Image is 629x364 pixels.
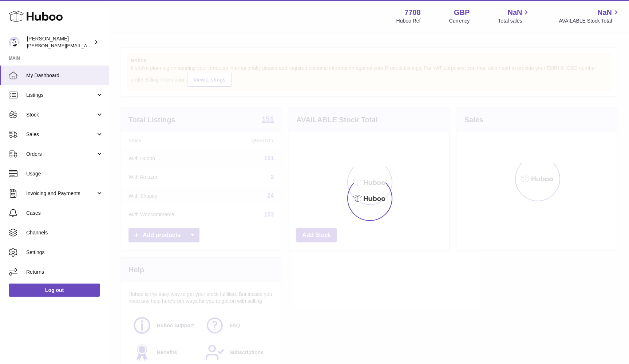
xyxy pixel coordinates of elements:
span: Sales [26,131,96,138]
span: Settings [26,249,103,256]
span: Total sales [498,17,530,24]
span: Orders [26,151,96,158]
span: My Dashboard [26,72,103,79]
div: Currency [449,17,470,24]
div: Huboo Ref [396,17,421,24]
span: Invoicing and Payments [26,190,96,197]
span: Listings [26,92,96,99]
div: [PERSON_NAME] [27,35,92,49]
a: NaN AVAILABLE Stock Total [559,8,620,24]
span: Channels [26,229,103,236]
span: Cases [26,210,103,217]
span: Usage [26,170,103,177]
img: victor@erbology.co [9,37,20,48]
strong: GBP [454,8,470,17]
span: [PERSON_NAME][EMAIL_ADDRESS][DOMAIN_NAME] [27,43,146,48]
span: AVAILABLE Stock Total [559,17,620,24]
span: NaN [507,8,522,17]
a: NaN Total sales [498,8,530,24]
strong: 7708 [404,8,421,17]
span: Stock [26,111,96,118]
span: Returns [26,269,103,276]
span: NaN [597,8,612,17]
a: Log out [9,284,100,297]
